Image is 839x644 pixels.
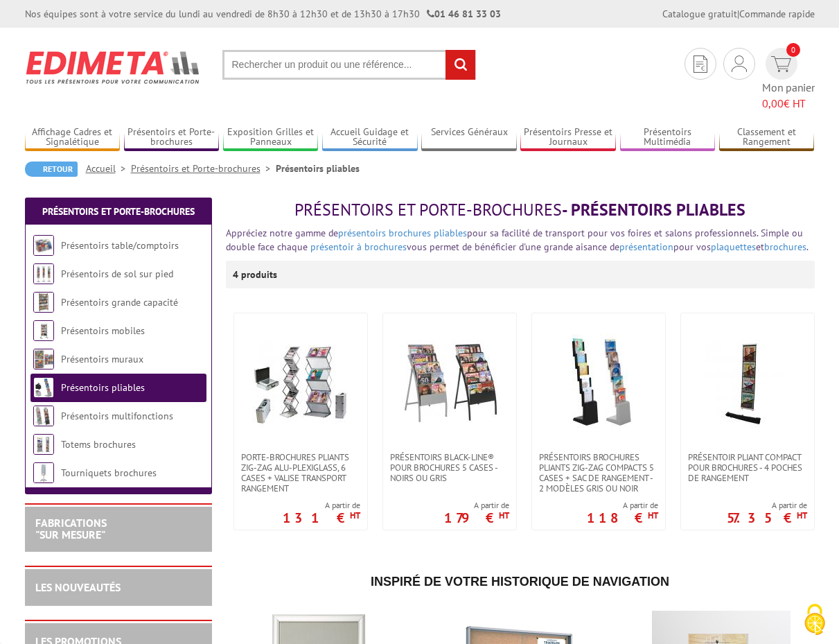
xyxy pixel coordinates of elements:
[662,7,815,21] div: |
[762,96,784,110] span: 0,00
[499,510,509,521] sup: HT
[539,452,658,494] span: Présentoirs brochures pliants Zig-Zag compacts 5 cases + sac de rangement - 2 Modèles Gris ou Noir
[61,296,178,308] a: Présentoirs grande capacité
[283,514,360,522] p: 131 €
[421,126,517,149] a: Services Généraux
[699,334,796,431] img: Présentoir pliant compact pour brochures - 4 poches de rangement
[764,241,806,253] a: brochures
[226,227,809,253] font: Appréciez notre gamme de pour sa facilité de transport pour vos foires et salons professionnels. ...
[732,55,747,72] img: devis rapide
[520,126,616,149] a: Présentoirs Presse et Journaux
[445,50,475,80] input: rechercher
[61,268,173,280] a: Présentoirs de sol sur pied
[797,602,832,637] img: Cookies (fenêtre modale)
[688,452,807,483] span: Présentoir pliant compact pour brochures - 4 poches de rangement
[762,80,815,112] span: Mon panier
[401,334,498,431] img: Présentoirs Black-Line® pour brochures 5 Cases - Noirs ou Gris
[620,126,716,149] a: Présentoirs Multimédia
[739,8,815,20] a: Commande rapide
[294,199,562,220] span: Présentoirs et Porte-brochures
[791,597,839,644] button: Cookies (fenêtre modale)
[350,510,360,521] sup: HT
[33,235,54,256] img: Présentoirs table/comptoirs
[233,261,285,288] p: 4 produits
[444,514,509,522] p: 179 €
[33,406,54,426] img: Présentoirs multifonctions
[252,334,349,431] img: Porte-Brochures pliants ZIG-ZAG Alu-Plexiglass, 6 cases + valise transport rangement
[33,263,54,284] img: Présentoirs de sol sur pied
[648,510,658,521] sup: HT
[444,500,509,511] span: A partir de
[25,162,78,177] a: Retour
[61,467,157,479] a: Tourniquets brochures
[61,324,145,337] a: Présentoirs mobiles
[226,201,815,219] h1: - Présentoirs pliables
[35,516,107,542] a: FABRICATIONS"Sur Mesure"
[33,349,54,369] img: Présentoirs muraux
[25,126,121,149] a: Affichage Cadres et Signalétique
[86,162,131,175] a: Accueil
[383,452,516,483] a: Présentoirs Black-Line® pour brochures 5 Cases - Noirs ou Gris
[25,7,501,21] div: Nos équipes sont à votre service du lundi au vendredi de 8h30 à 12h30 et de 13h30 à 17h30
[587,500,658,511] span: A partir de
[33,434,54,455] img: Totems brochures
[61,353,143,365] a: Présentoirs muraux
[771,56,791,72] img: devis rapide
[241,452,360,494] span: Porte-Brochures pliants ZIG-ZAG Alu-Plexiglass, 6 cases + valise transport rangement
[234,452,367,494] a: Porte-Brochures pliants ZIG-ZAG Alu-Plexiglass, 6 cases + valise transport rangement
[719,126,815,149] a: Classement et Rangement
[338,227,467,239] a: présentoirs brochures pliables
[371,575,669,589] span: Inspiré de votre historique de navigation
[42,205,195,218] a: Présentoirs et Porte-brochures
[727,514,807,522] p: 57.35 €
[786,43,800,57] span: 0
[550,334,647,431] img: Présentoirs brochures pliants Zig-Zag compacts 5 cases + sac de rangement - 2 Modèles Gris ou Noir
[33,377,54,398] img: Présentoirs pliables
[61,410,173,422] a: Présentoirs multifonctions
[390,452,509,483] span: Présentoirs Black-Line® pour brochures 5 Cases - Noirs ou Gris
[276,162,360,175] li: Présentoirs pliables
[322,126,418,149] a: Accueil Guidage et Sécurité
[33,320,54,341] img: Présentoirs mobiles
[35,580,121,594] a: LES NOUVEAUTÉS
[124,126,220,149] a: Présentoirs et Porte-brochures
[711,241,756,253] a: plaquettes
[762,96,815,112] span: € HT
[797,510,807,521] sup: HT
[33,292,54,313] img: Présentoirs grande capacité
[762,48,815,112] a: devis rapide 0 Mon panier 0,00€ HT
[222,50,476,80] input: Rechercher un produit ou une référence...
[662,8,737,20] a: Catalogue gratuit
[619,241,673,253] a: présentation
[25,42,202,93] img: Edimeta
[61,438,136,451] a: Totems brochures
[681,452,814,483] a: Présentoir pliant compact pour brochures - 4 poches de rangement
[33,462,54,483] img: Tourniquets brochures
[694,55,707,73] img: devis rapide
[131,162,276,175] a: Présentoirs et Porte-brochures
[61,239,179,252] a: Présentoirs table/comptoirs
[310,241,407,253] a: présentoir à brochures
[727,500,807,511] span: A partir de
[427,8,501,20] strong: 01 46 81 33 03
[223,126,319,149] a: Exposition Grilles et Panneaux
[587,514,658,522] p: 118 €
[532,452,665,494] a: Présentoirs brochures pliants Zig-Zag compacts 5 cases + sac de rangement - 2 Modèles Gris ou Noir
[61,381,145,394] a: Présentoirs pliables
[283,500,360,511] span: A partir de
